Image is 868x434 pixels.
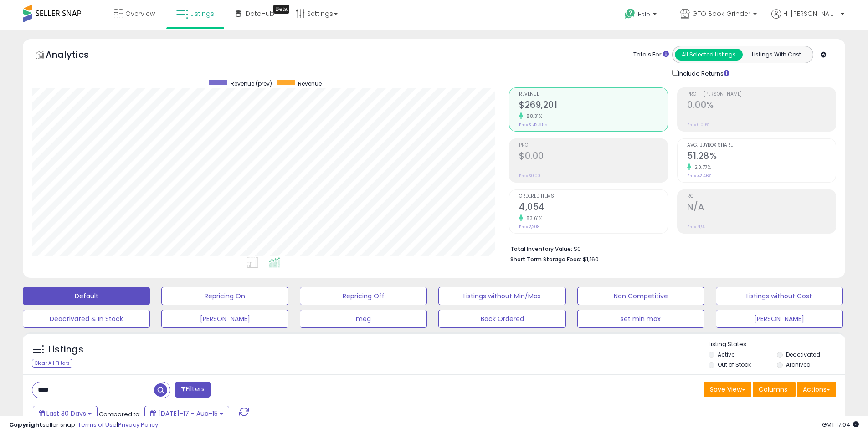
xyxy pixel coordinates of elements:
[687,194,836,199] span: ROI
[786,361,811,368] label: Archived
[759,385,787,394] span: Columns
[687,202,836,214] h2: N/A
[687,173,711,179] small: Prev: 42.46%
[519,92,668,97] span: Revenue
[32,359,72,368] div: Clear All Filters
[638,10,650,18] span: Help
[687,151,836,163] h2: 51.28%
[577,287,704,305] button: Non Competitive
[161,310,288,328] button: [PERSON_NAME]
[438,310,565,328] button: Back Ordered
[510,243,829,254] li: $0
[687,92,836,97] span: Profit [PERSON_NAME]
[665,68,740,78] div: Include Returns
[118,420,158,429] a: Privacy Policy
[687,100,836,112] h2: 0.00%
[617,1,666,30] a: Help
[797,382,836,397] button: Actions
[716,310,843,328] button: [PERSON_NAME]
[624,8,636,20] i: Get Help
[523,113,542,120] small: 88.31%
[753,382,796,397] button: Columns
[9,421,158,429] div: seller snap | |
[510,255,581,263] b: Short Term Storage Fees:
[46,48,107,63] h5: Analytics
[577,310,704,328] button: set min max
[687,122,709,128] small: Prev: 0.00%
[23,310,150,328] button: Deactivated & In Stock
[125,9,155,18] span: Overview
[786,351,820,358] label: Deactivated
[704,382,751,397] button: Save View
[23,287,150,305] button: Default
[633,51,669,59] div: Totals For
[523,215,542,222] small: 83.61%
[716,287,843,305] button: Listings without Cost
[438,287,565,305] button: Listings without Min/Max
[246,9,274,18] span: DataHub
[519,202,668,214] h2: 4,054
[519,122,547,128] small: Prev: $142,955
[718,361,751,368] label: Out of Stock
[718,351,734,358] label: Active
[687,143,836,148] span: Avg. Buybox Share
[144,406,229,421] button: [DATE]-17 - Aug-15
[161,287,288,305] button: Repricing On
[675,49,743,61] button: All Selected Listings
[48,343,83,356] h5: Listings
[273,5,289,14] div: Tooltip anchor
[231,80,272,87] span: Revenue (prev)
[692,9,750,18] span: GTO Book Grinder
[519,151,668,163] h2: $0.00
[175,382,211,398] button: Filters
[519,194,668,199] span: Ordered Items
[691,164,711,171] small: 20.77%
[822,420,859,429] span: 2025-09-15 17:04 GMT
[519,173,540,179] small: Prev: $0.00
[33,406,98,421] button: Last 30 Days
[709,340,845,349] p: Listing States:
[9,420,42,429] strong: Copyright
[158,409,218,418] span: [DATE]-17 - Aug-15
[298,80,322,87] span: Revenue
[519,100,668,112] h2: $269,201
[510,245,572,253] b: Total Inventory Value:
[519,143,668,148] span: Profit
[742,49,810,61] button: Listings With Cost
[99,410,141,419] span: Compared to:
[687,224,705,230] small: Prev: N/A
[300,310,427,328] button: meg
[190,9,214,18] span: Listings
[783,9,838,18] span: Hi [PERSON_NAME]
[519,224,539,230] small: Prev: 2,208
[46,409,86,418] span: Last 30 Days
[300,287,427,305] button: Repricing Off
[78,420,117,429] a: Terms of Use
[771,9,844,30] a: Hi [PERSON_NAME]
[583,255,599,264] span: $1,160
